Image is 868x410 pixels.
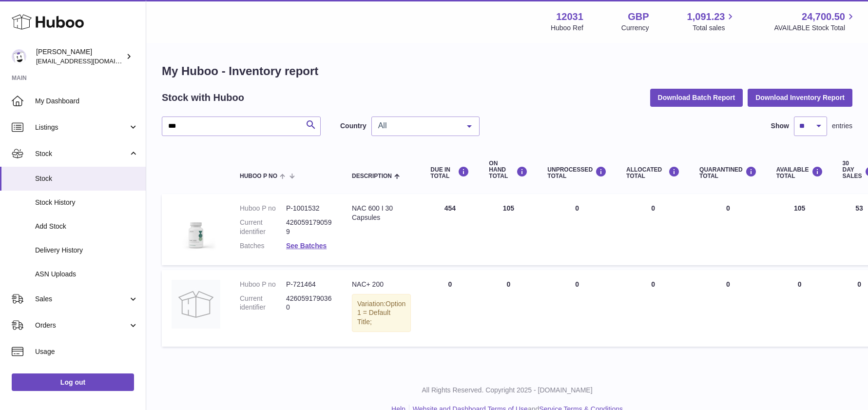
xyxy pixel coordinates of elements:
strong: GBP [628,10,649,23]
span: ASN Uploads [35,270,138,279]
div: Currency [621,23,649,33]
dt: Huboo P no [240,204,286,213]
td: 454 [421,194,479,265]
a: 1,091.23 Total sales [687,10,736,33]
label: Show [771,121,789,131]
h2: Stock with Huboo [162,91,244,104]
dt: Current identifier [240,218,286,236]
div: UNPROCESSED Total [547,166,607,179]
label: Country [340,121,366,131]
div: NAC 600 I 30 Capsules [352,204,411,222]
span: Stock [35,149,128,158]
td: 0 [538,270,617,347]
button: Download Batch Report [650,89,743,106]
td: 0 [479,270,538,347]
div: ON HAND Total [489,160,528,180]
div: DUE IN TOTAL [430,166,469,179]
div: AVAILABLE Total [776,166,823,179]
span: 0 [726,204,730,212]
dt: Batches [240,241,286,251]
span: Add Stock [35,222,138,231]
dd: 4260591790360 [286,294,332,312]
span: Listings [35,123,128,132]
span: 1,091.23 [687,10,725,23]
span: AVAILABLE Stock Total [774,23,856,33]
p: All Rights Reserved. Copyright 2025 - [DOMAIN_NAME] [154,386,860,395]
button: Download Inventory Report [748,89,852,106]
img: admin@makewellforyou.com [12,49,26,64]
td: 0 [767,270,833,347]
img: product image [172,280,220,329]
td: 0 [617,194,690,265]
span: My Dashboard [35,97,138,106]
span: Stock History [35,198,138,207]
span: Orders [35,321,128,330]
span: Description [352,173,392,179]
span: Huboo P no [240,173,277,179]
dd: P-1001532 [286,204,332,213]
div: Variation: [352,294,411,332]
strong: 12031 [556,10,583,23]
dt: Current identifier [240,294,286,312]
span: [EMAIL_ADDRESS][DOMAIN_NAME] [36,57,143,65]
dd: 4260591790599 [286,218,332,236]
span: Sales [35,294,128,304]
a: 24,700.50 AVAILABLE Stock Total [774,10,856,33]
span: Option 1 = Default Title; [357,300,405,326]
td: 0 [538,194,617,265]
span: 0 [726,280,730,288]
div: QUARANTINED Total [699,166,757,179]
a: See Batches [286,242,327,250]
img: product image [172,204,220,253]
span: Delivery History [35,246,138,255]
span: Usage [35,347,138,356]
div: Huboo Ref [551,23,583,33]
div: [PERSON_NAME] [36,47,124,66]
span: All [376,121,460,131]
div: ALLOCATED Total [626,166,680,179]
td: 0 [421,270,479,347]
div: NAC+ 200 [352,280,411,289]
td: 105 [479,194,538,265]
a: Log out [12,373,134,391]
span: Total sales [693,23,736,33]
span: 24,700.50 [802,10,845,23]
span: entries [832,121,852,131]
span: Stock [35,174,138,183]
dt: Huboo P no [240,280,286,289]
dd: P-721464 [286,280,332,289]
td: 105 [767,194,833,265]
td: 0 [617,270,690,347]
h1: My Huboo - Inventory report [162,63,852,79]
